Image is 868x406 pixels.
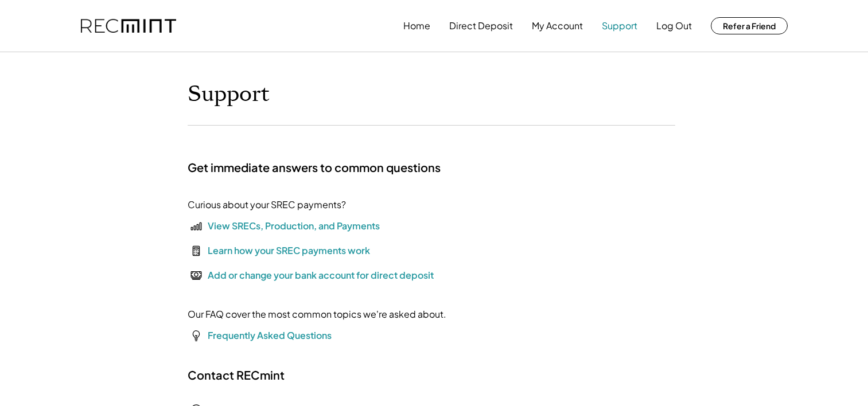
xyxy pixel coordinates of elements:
img: recmint-logotype%403x.png [81,19,176,33]
button: Log Out [656,14,692,37]
div: Our FAQ cover the most common topics we're asked about. [188,307,446,321]
div: Add or change your bank account for direct deposit [208,268,434,282]
h2: Contact RECmint [188,368,285,382]
div: Curious about your SREC payments? [188,198,346,212]
div: View SRECs, Production, and Payments [208,219,380,233]
button: Direct Deposit [449,14,513,37]
h1: Support [188,81,270,108]
h2: Get immediate answers to common questions [188,160,441,175]
button: Refer a Friend [711,17,788,34]
div: Learn how your SREC payments work [208,244,370,257]
button: My Account [532,14,583,37]
a: Frequently Asked Questions [208,329,332,341]
button: Support [602,14,637,37]
button: Home [403,14,430,37]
